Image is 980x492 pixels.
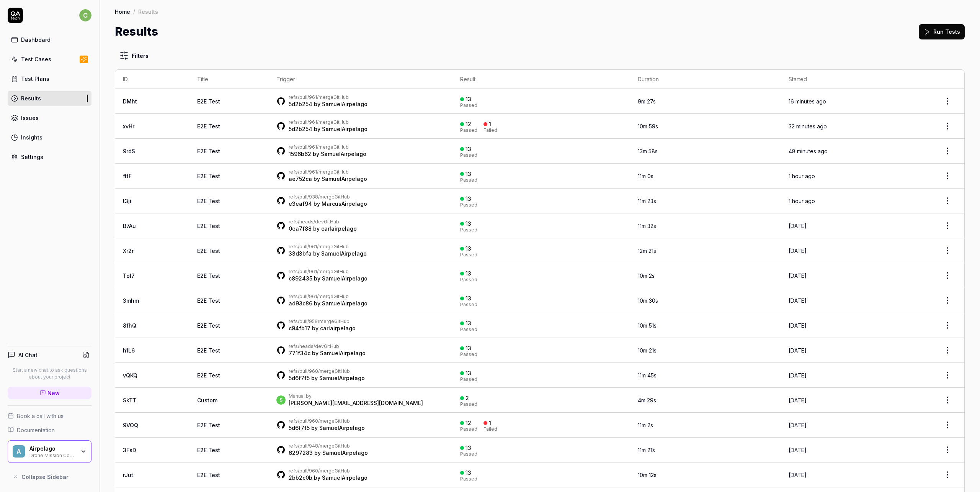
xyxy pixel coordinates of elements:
div: 1 [489,420,491,426]
div: 13 [465,220,471,227]
a: E2E Test [197,372,220,379]
div: Results [21,94,41,102]
div: 13 [465,171,471,177]
a: vQKQ [123,372,137,379]
time: 11m 0s [638,173,653,179]
div: Passed [460,402,477,407]
a: SamuelAirpelago [319,425,365,431]
div: 1 [489,121,491,128]
div: Insights [21,133,42,141]
a: 1596b62 [289,151,311,157]
a: Test Plans [8,71,91,86]
div: 13 [465,96,471,103]
a: Issues [8,110,91,125]
th: Trigger [269,70,452,89]
time: [DATE] [789,347,807,354]
div: by [289,175,367,183]
button: Run Tests [919,24,965,39]
div: by [289,150,366,158]
a: SamuelAirpelago [322,474,367,481]
span: Collapse Sidebar [21,473,69,481]
a: 9rdS [123,148,135,154]
th: Title [189,70,269,89]
div: 13 [465,469,471,476]
a: refs/pull/960/merge [289,368,335,374]
time: 1 hour ago [789,173,815,179]
time: [DATE] [789,397,807,403]
div: Passed [460,427,477,431]
time: 10m 21s [638,347,657,354]
div: by [289,325,356,332]
div: by [289,250,367,257]
a: B7Au [123,223,136,229]
a: SamuelAirpelago [319,375,365,381]
a: refs/pull/960/merge [289,468,335,474]
time: 48 minutes ago [789,148,828,154]
h4: AI Chat [18,351,38,359]
div: 13 [465,146,471,153]
div: [PERSON_NAME][EMAIL_ADDRESS][DOMAIN_NAME] [289,399,423,407]
a: Tol7 [123,272,135,279]
a: Book a call with us [8,412,91,420]
div: GitHub [289,468,367,474]
time: 32 minutes ago [789,123,827,130]
div: Passed [460,477,477,481]
a: refs/pull/961/merge [289,169,333,175]
div: 13 [465,195,471,202]
div: Failed [483,128,497,133]
div: Passed [460,302,477,307]
a: refs/pull/959/merge [289,318,334,324]
span: Book a call with us [17,412,64,420]
div: Manual by [289,393,423,399]
div: by [289,474,367,482]
time: 1 hour ago [789,198,815,204]
div: Passed [460,327,477,332]
a: refs/pull/961/merge [289,119,333,125]
time: [DATE] [789,272,807,279]
button: Filters [115,48,153,63]
span: A [13,445,25,458]
div: Failed [483,427,497,431]
a: c94fb17 [289,325,310,331]
span: c [79,9,91,21]
a: carlairpelago [320,325,356,331]
button: c [79,8,91,23]
div: Test Plans [21,75,49,83]
div: 13 [465,370,471,377]
div: 12 [465,420,471,426]
a: 0ea7f88 [289,225,312,232]
a: E2E Test [197,297,220,304]
div: GitHub [289,119,367,125]
a: Insights [8,130,91,145]
div: Airpelago [29,445,75,452]
div: Results [138,8,158,15]
a: E2E Test [197,347,220,354]
div: Passed [460,103,477,108]
th: Duration [630,70,781,89]
div: Passed [460,253,477,257]
div: GitHub [289,418,365,424]
time: [DATE] [789,223,807,229]
a: E2E Test [197,98,220,105]
a: Results [8,91,91,106]
a: 771f34c [289,350,310,356]
span: Documentation [17,426,55,434]
div: by [289,200,367,208]
div: GitHub [289,368,365,374]
a: refs/pull/961/merge [289,94,333,100]
a: 5d2b254 [289,101,312,107]
div: Passed [460,153,477,157]
a: E2E Test [197,422,220,428]
div: Drone Mission Control [29,452,75,458]
a: New [8,387,91,399]
time: [DATE] [789,248,807,254]
a: refs/pull/948/merge [289,443,335,449]
a: DMht [123,98,137,105]
a: E2E Test [197,198,220,204]
a: Dashboard [8,32,91,47]
a: 5d6f7f5 [289,375,310,381]
a: Xr2r [123,248,134,254]
div: / [133,8,135,15]
th: Started [781,70,931,89]
div: GitHub [289,194,367,200]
